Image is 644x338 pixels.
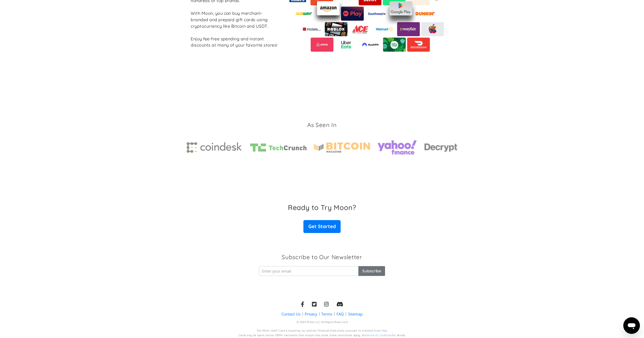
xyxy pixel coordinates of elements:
img: TechCrunch [250,144,306,152]
h3: As Seen In [307,121,337,129]
div: © 2025 Moon LLC All Rights Reserved [297,320,347,324]
img: decrypt [424,142,457,153]
div: The Moon Visa® Card is issued by our partner Financial Institutions, pursuant to a license from V... [257,329,388,333]
a: Terms [321,311,332,317]
h3: Ready to Try Moon? [288,203,356,212]
h3: Subscribe to Our Newsletter [282,253,362,261]
a: FAQ [336,311,344,317]
iframe: Nút để khởi chạy cửa sổ nhắn tin [623,317,640,334]
div: Cards may be spent across 130M+ merchants that accept Visa cards. Some restrictions apply. See fo... [238,334,406,337]
img: Bitcoin magazine [314,142,370,153]
form: Newsletter Form [259,266,385,276]
a: Privacy [305,311,317,317]
a: Sitemap [348,311,363,317]
input: Subscribe [358,266,385,276]
img: Coindesk [187,142,243,153]
input: Enter your email [259,266,358,276]
a: Contact Us [281,311,301,317]
a: Terms & Conditions [367,334,392,337]
a: Get Started [303,220,341,233]
img: yahoo finance [377,137,417,159]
